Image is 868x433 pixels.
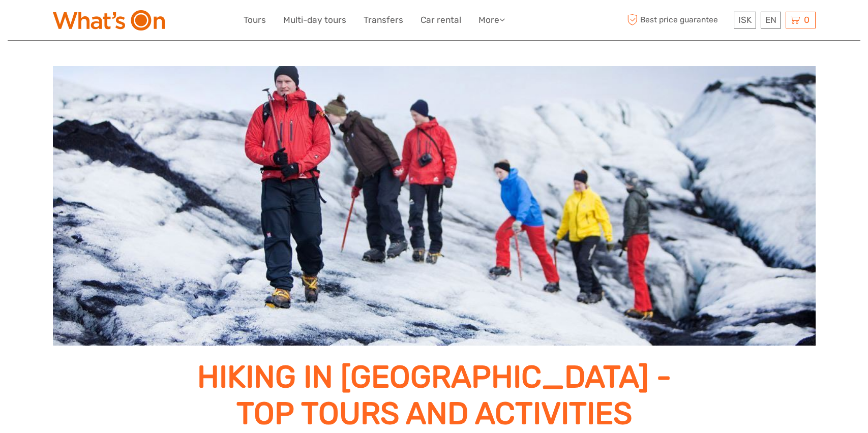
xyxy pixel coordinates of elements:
a: Transfers [364,13,403,27]
span: ISK [738,15,752,25]
a: More [478,13,505,27]
span: 0 [802,15,811,25]
a: Tours [244,13,266,27]
a: Multi-day tours [283,13,346,27]
div: EN [761,12,781,28]
span: Best price guarantee [625,12,731,28]
a: Car rental [421,13,461,27]
img: What's On [53,10,165,30]
h1: Hiking in [GEOGRAPHIC_DATA] - Top Tours and Activities [180,359,689,432]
